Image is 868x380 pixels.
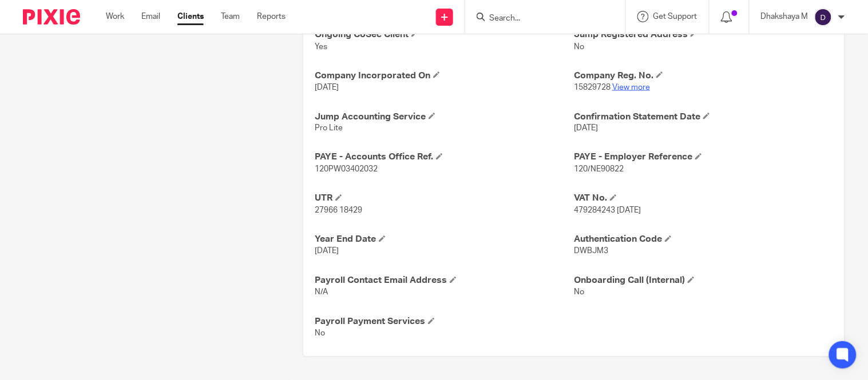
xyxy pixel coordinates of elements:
span: 120PW03402032 [315,166,378,174]
h4: VAT No. [574,193,833,205]
span: Pro Lite [315,125,343,133]
input: Search [488,14,591,24]
h4: Payroll Payment Services [315,316,574,328]
h4: Ongoing CoSec Client [315,29,574,41]
h4: Jump Accounting Service [315,111,574,123]
h4: Confirmation Statement Date [574,111,833,123]
h4: Authentication Code [574,234,833,246]
a: Email [141,11,160,22]
span: 120/NE90822 [574,166,624,174]
h4: PAYE - Employer Reference [574,151,833,163]
h4: Jump Registered Address [574,29,833,41]
img: svg%3E [814,8,833,26]
span: [DATE] [315,83,339,91]
span: 15829728 [574,83,611,91]
span: [DATE] [315,247,339,255]
h4: Payroll Contact Email Address [315,275,574,287]
h4: Company Incorporated On [315,70,574,82]
h4: Onboarding Call (Internal) [574,275,833,287]
span: N/A [315,289,328,297]
span: No [574,289,584,297]
img: Pixie [23,9,80,25]
a: Clients [177,11,204,22]
span: 479284243 [DATE] [574,207,641,215]
p: Dhakshaya M [761,11,808,22]
h4: UTR [315,193,574,205]
a: Team [221,11,240,22]
span: DWBJM3 [574,247,608,255]
span: 27966 18429 [315,207,362,215]
h4: Year End Date [315,234,574,246]
span: Get Support [653,13,697,21]
a: Reports [257,11,286,22]
span: No [315,330,325,338]
span: No [574,43,584,51]
h4: PAYE - Accounts Office Ref. [315,151,574,163]
h4: Company Reg. No. [574,70,833,82]
span: Yes [315,43,327,51]
a: Work [106,11,124,22]
a: View more [612,83,650,91]
span: [DATE] [574,125,598,133]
